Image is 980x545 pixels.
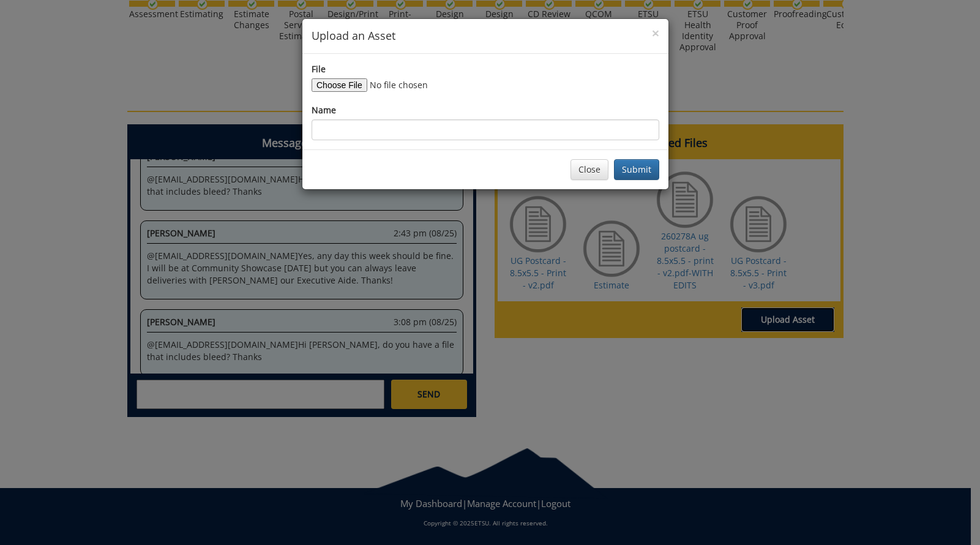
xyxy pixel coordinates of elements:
h4: Upload an Asset [312,28,659,44]
label: File [312,63,326,75]
button: Close [652,27,659,40]
label: Name [312,104,336,116]
button: Submit [614,159,659,180]
button: Close [570,159,608,180]
span: × [652,24,659,42]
